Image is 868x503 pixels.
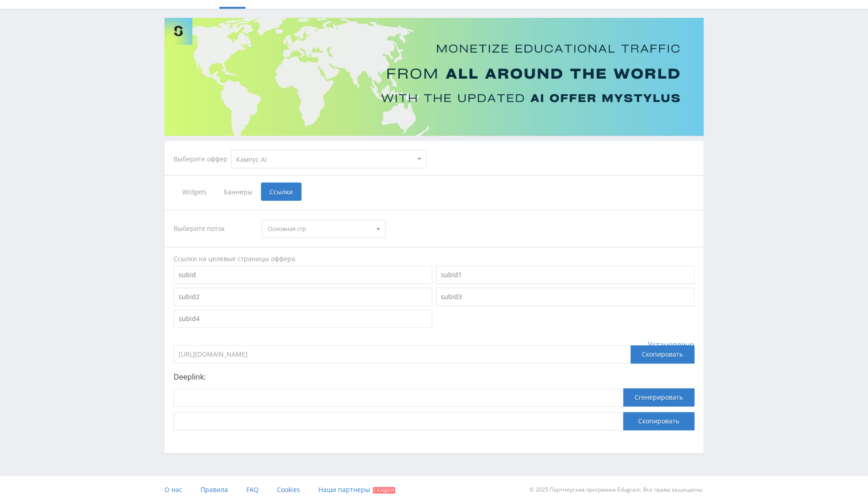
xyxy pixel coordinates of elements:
[436,266,694,284] input: subid1
[164,18,704,136] img: Banner
[164,485,182,494] span: О нас
[436,288,694,306] input: subid3
[261,182,302,201] span: Ссылки
[174,254,694,263] div: Ссылки на целевые страницы оффера.
[623,388,694,407] button: Сгенерировать
[174,288,432,306] input: subid2
[268,220,371,237] span: Основная стр
[174,373,694,381] p: Deeplink:
[277,485,300,494] span: Cookies
[318,485,370,494] span: Наши партнеры
[174,219,253,238] div: Выберите поток
[174,182,215,201] span: Widgets
[215,182,261,201] span: Баннеры
[174,310,432,328] input: subid4
[373,487,395,493] span: Скидки
[648,341,694,349] span: Установлено
[201,485,228,494] span: Правила
[174,155,231,163] div: Выберите оффер
[246,485,259,494] span: FAQ
[630,345,694,364] div: Скопировать
[174,266,432,284] input: subid
[623,412,694,430] button: Скопировать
